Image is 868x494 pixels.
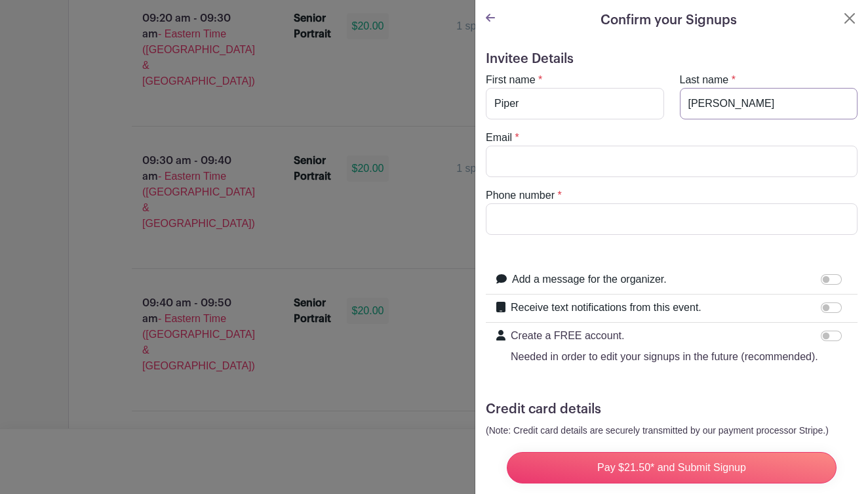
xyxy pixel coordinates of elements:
h5: Credit card details [486,401,858,417]
label: Receive text notifications from this event. [511,300,701,316]
input: Pay $21.50* and Submit Signup [507,452,837,484]
p: Needed in order to edit your signups in the future (recommended). [511,349,818,365]
label: Phone number [486,188,555,203]
label: Last name [680,72,729,88]
label: First name [486,72,536,88]
h5: Invitee Details [486,51,858,67]
label: Add a message for the organizer. [512,272,667,287]
button: Close [842,10,858,26]
p: Create a FREE account. [511,328,818,344]
small: (Note: Credit card details are securely transmitted by our payment processor Stripe.) [486,425,829,436]
label: Email [486,130,512,146]
h5: Confirm your Signups [601,10,737,30]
